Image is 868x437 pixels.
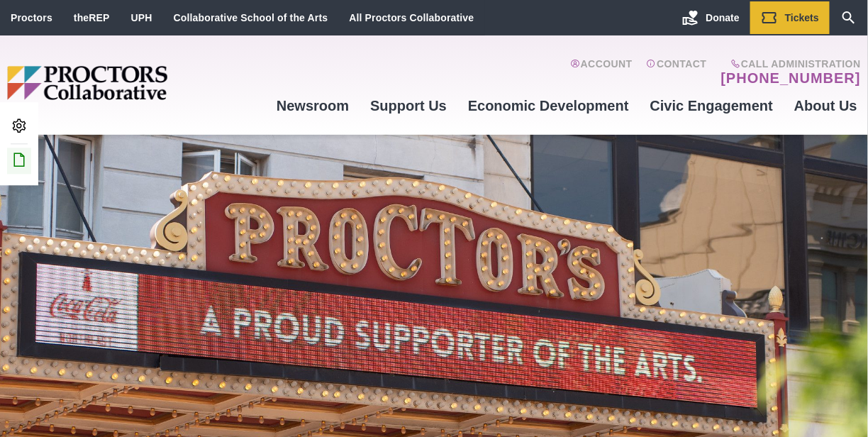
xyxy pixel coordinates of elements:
a: Support Us [360,87,457,125]
a: Newsroom [266,87,360,125]
a: Economic Development [457,87,640,125]
span: Tickets [785,12,819,23]
a: Donate [672,1,750,34]
a: Civic Engagement [640,87,784,125]
a: Proctors [11,12,52,23]
a: Contact [647,58,707,87]
a: Tickets [750,1,830,34]
a: Edit this Post/Page [7,148,31,175]
a: [PHONE_NUMBER] [721,70,861,87]
a: Admin Area [7,114,31,140]
span: Donate [706,12,740,23]
a: theREP [74,12,110,23]
a: Search [830,1,868,34]
span: Call Administration [717,58,861,70]
a: Account [571,58,633,87]
a: UPH [131,12,152,23]
a: Collaborative School of the Arts [174,12,328,23]
a: All Proctors Collaborative [349,12,474,23]
img: Proctors logo [7,66,266,101]
a: About Us [784,87,868,125]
